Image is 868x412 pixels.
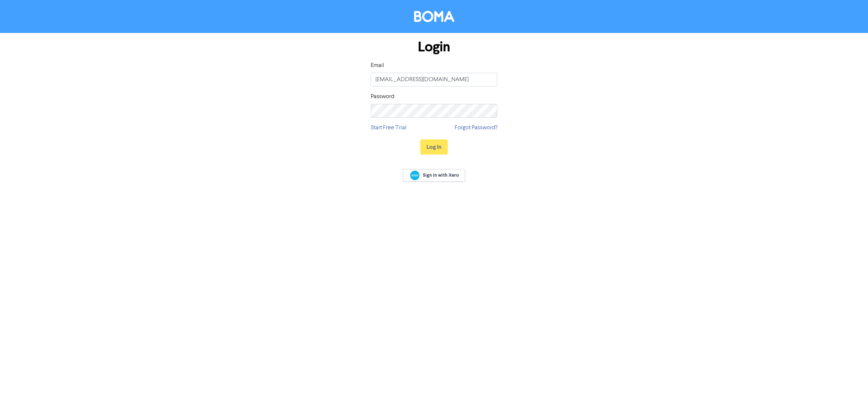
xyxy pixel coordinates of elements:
button: Log In [420,139,448,155]
a: Forgot Password? [455,123,497,132]
a: Sign In with Xero [403,169,465,182]
label: Password [371,92,394,101]
h1: Login [371,39,497,55]
img: BOMA Logo [414,11,454,22]
img: Xero logo [410,171,420,180]
a: Start Free Trial [371,123,407,132]
span: Sign In with Xero [423,172,459,178]
label: Email [371,61,384,70]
